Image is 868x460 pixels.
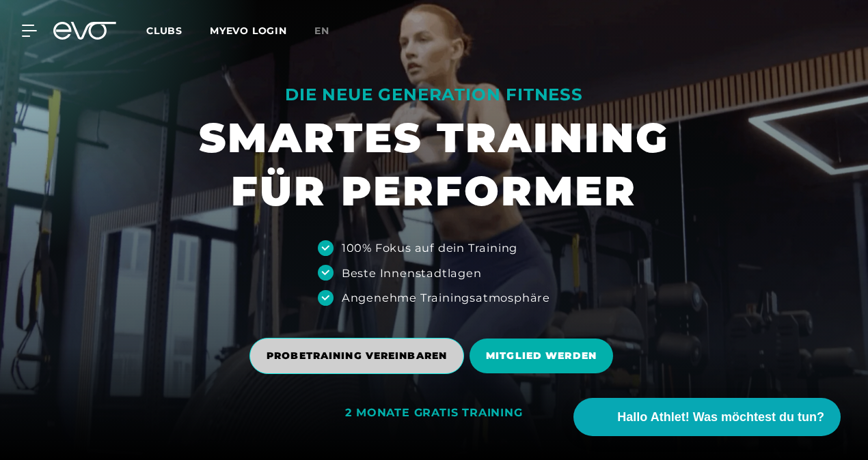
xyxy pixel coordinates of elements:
[345,406,522,420] div: 2 MONATE GRATIS TRAINING
[314,25,329,37] span: en
[486,349,597,363] span: MITGLIED WERDEN
[342,265,482,281] div: Beste Innenstadtlagen
[573,398,841,436] button: Hallo Athlet! Was möchtest du tun?
[199,84,669,106] div: DIE NEUE GENERATION FITNESS
[146,25,182,37] span: Clubs
[249,328,470,384] a: PROBETRAINING VEREINBAREN
[470,328,619,384] a: MITGLIED WERDEN
[267,349,447,363] span: PROBETRAINING VEREINBAREN
[342,289,550,306] div: Angenehme Trainingsatmosphäre
[314,23,346,39] a: en
[210,25,287,37] a: MYEVO LOGIN
[342,240,517,256] div: 100% Fokus auf dein Training
[617,408,824,427] span: Hallo Athlet! Was möchtest du tun?
[199,111,669,218] h1: SMARTES TRAINING FÜR PERFORMER
[146,24,210,37] a: Clubs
